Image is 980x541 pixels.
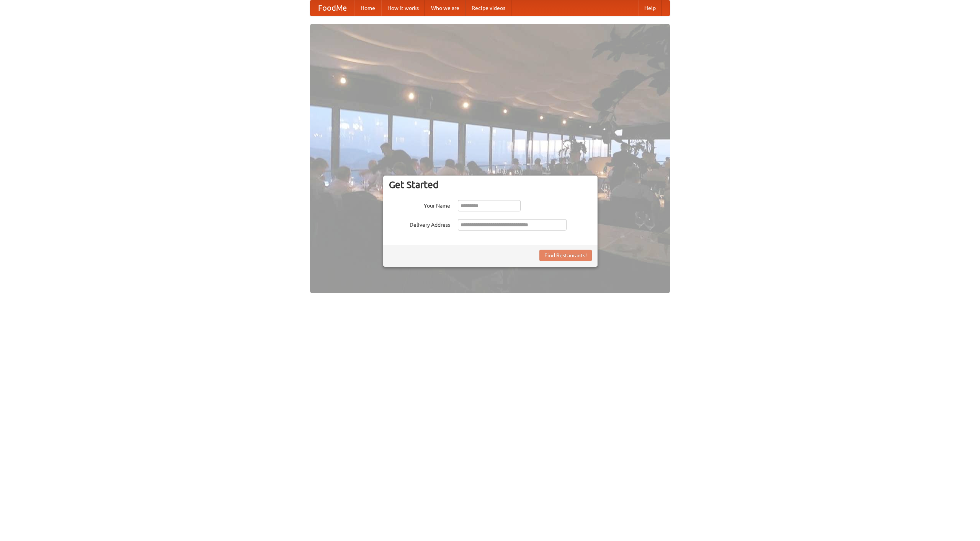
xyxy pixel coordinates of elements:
label: Delivery Address [389,219,450,229]
h3: Get Started [389,179,592,190]
a: How it works [381,0,425,16]
a: Recipe videos [465,0,511,16]
a: Home [354,0,381,16]
label: Your Name [389,200,450,210]
a: Who we are [425,0,465,16]
a: Help [638,0,662,16]
button: Find Restaurants! [539,250,592,261]
a: FoodMe [310,0,354,16]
